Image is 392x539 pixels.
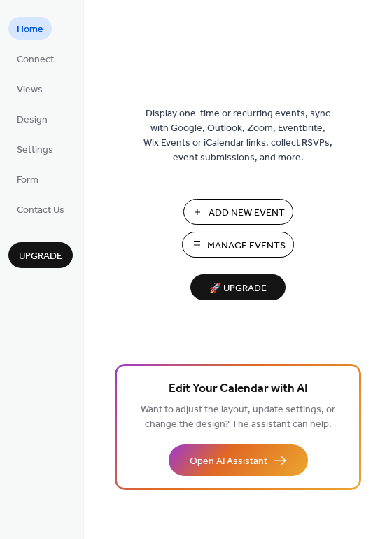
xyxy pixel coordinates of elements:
[8,242,73,268] button: Upgrade
[17,22,43,37] span: Home
[8,17,52,40] a: Home
[17,113,48,127] span: Design
[8,77,51,100] a: Views
[209,206,285,220] span: Add New Event
[17,143,53,157] span: Settings
[8,107,56,130] a: Design
[8,197,73,220] a: Contact Us
[169,379,308,399] span: Edit Your Calendar with AI
[17,52,54,67] span: Connect
[141,400,335,434] span: Want to adjust the layout, update settings, or change the design? The assistant can help.
[183,199,293,225] button: Add New Event
[199,279,277,298] span: 🚀 Upgrade
[19,249,62,264] span: Upgrade
[17,203,64,218] span: Contact Us
[8,167,47,190] a: Form
[8,137,62,160] a: Settings
[17,173,38,188] span: Form
[17,83,43,97] span: Views
[182,232,294,258] button: Manage Events
[207,239,286,253] span: Manage Events
[143,106,332,165] span: Display one-time or recurring events, sync with Google, Outlook, Zoom, Eventbrite, Wix Events or ...
[190,454,267,469] span: Open AI Assistant
[8,47,62,70] a: Connect
[169,444,308,476] button: Open AI Assistant
[190,274,286,300] button: 🚀 Upgrade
